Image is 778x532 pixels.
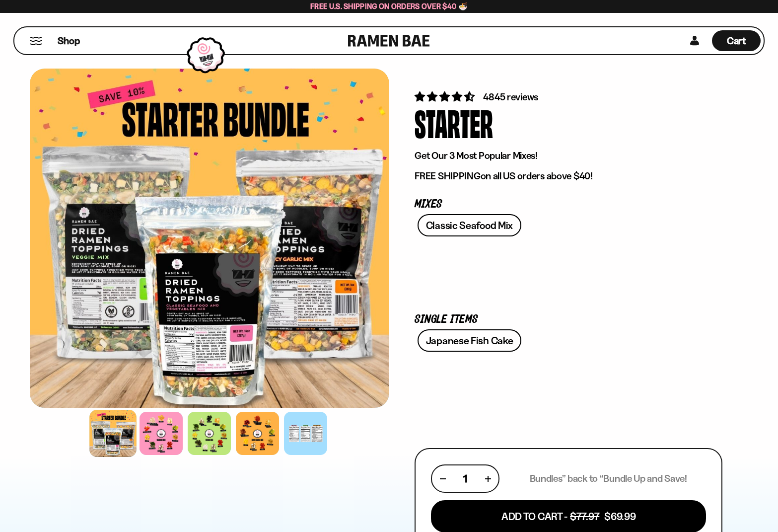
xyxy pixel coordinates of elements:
a: Shop [58,30,80,51]
div: Starter [415,104,493,141]
p: Single Items [415,315,722,324]
p: Get Our 3 Most Popular Mixes! [415,150,722,162]
p: Bundles” back to “Bundle Up and Save! [530,472,687,485]
span: 4845 reviews [483,91,538,103]
a: Classic Seafood Mix [418,214,521,236]
span: 4.71 stars [415,90,477,103]
div: Cart [712,27,761,54]
p: on all US orders above $40! [415,170,722,182]
strong: FREE SHIPPING [415,170,480,182]
button: Mobile Menu Trigger [29,37,43,45]
span: Free U.S. Shipping on Orders over $40 🍜 [310,1,468,11]
p: Mixes [415,200,722,209]
a: Japanese Fish Cake [418,329,522,352]
span: Shop [58,34,80,48]
span: 1 [463,472,467,485]
span: Cart [727,35,746,47]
